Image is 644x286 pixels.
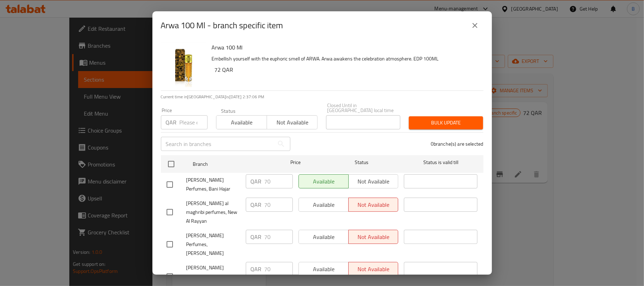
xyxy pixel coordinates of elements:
[409,116,483,129] button: Bulk update
[161,94,483,100] p: Current time in [GEOGRAPHIC_DATA] is [DATE] 2:37:06 PM
[251,200,262,209] p: QAR
[267,115,318,129] button: Not available
[251,265,262,273] p: QAR
[270,117,315,128] span: Not available
[265,230,293,244] input: Please enter price
[161,137,274,151] input: Search in branches
[265,198,293,212] input: Please enter price
[219,117,264,128] span: Available
[404,158,477,167] span: Status is valid till
[212,42,478,52] h6: Arwa 100 Ml
[414,118,477,127] span: Bulk update
[251,233,262,241] p: QAR
[215,65,478,75] h6: 72 QAR
[466,17,483,34] button: close
[193,160,266,169] span: Branch
[265,174,293,188] input: Please enter price
[272,158,319,167] span: Price
[251,177,262,186] p: QAR
[186,199,240,226] span: [PERSON_NAME] al maghribi perfumes, New Al Rayyan
[166,118,177,127] p: QAR
[180,115,208,129] input: Please enter price
[431,140,483,147] p: 0 branche(s) are selected
[186,231,240,258] span: [PERSON_NAME] Perfumes, [PERSON_NAME]
[216,115,267,129] button: Available
[161,42,206,88] img: Arwa 100 Ml
[212,54,478,63] p: Embellish yourself with the euphoric smell of ARWA. Arwa awakens the celebration atmosphere. EDP ...
[325,158,398,167] span: Status
[265,262,293,276] input: Please enter price
[161,20,283,31] h2: Arwa 100 Ml - branch specific item
[186,176,240,193] span: [PERSON_NAME] Perfumes, Bani Hajar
